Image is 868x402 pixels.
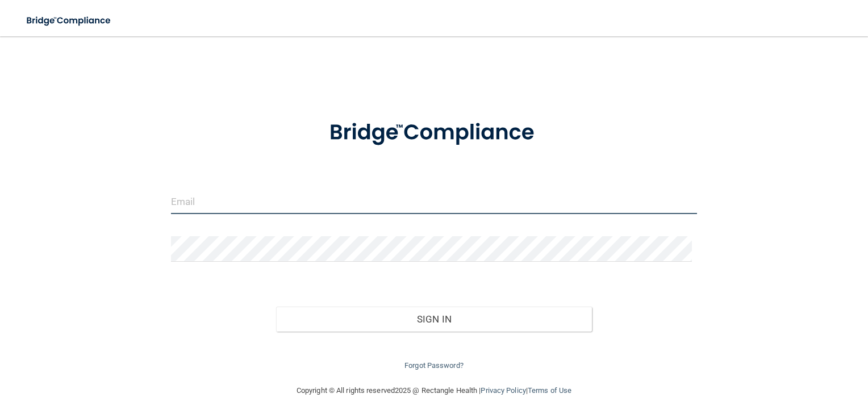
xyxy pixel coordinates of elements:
iframe: Drift Widget Chat Controller [672,340,854,385]
a: Forgot Password? [404,361,464,370]
a: Privacy Policy [481,386,525,395]
a: Terms of Use [528,386,571,395]
button: Sign In [276,307,592,332]
keeper-lock: Open Keeper Popup [677,195,690,208]
img: bridge_compliance_login_screen.278c3ca4.svg [307,104,561,161]
img: bridge_compliance_login_screen.278c3ca4.svg [17,9,122,32]
input: Email [171,189,698,214]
